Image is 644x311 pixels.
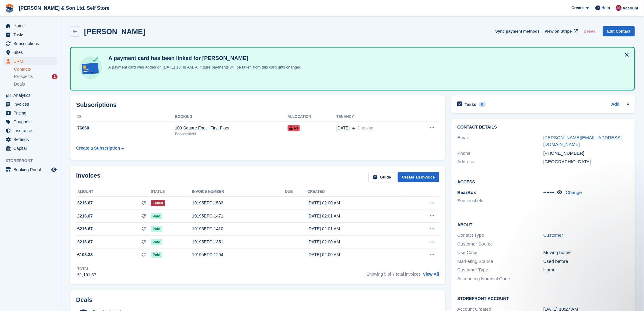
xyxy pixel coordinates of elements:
h2: About [457,221,629,228]
span: Invoices [13,100,50,108]
a: menu [3,91,58,100]
div: 19195EFC-1471 [192,213,285,219]
div: Contact Type [457,232,544,239]
div: 19195EFC-1533 [192,200,285,206]
a: [PERSON_NAME] & Son Ltd. Self Store [16,3,112,13]
div: Marketing Source [457,258,544,265]
div: Accounting Nominal Code [457,275,544,282]
a: Customer [544,232,563,238]
span: ••••••• [544,190,555,195]
span: Settings [13,135,50,144]
button: Sync payment methods [495,26,540,36]
span: Subscriptions [13,39,50,48]
span: Paid [151,239,162,245]
div: 19195EFC-1351 [192,239,285,245]
a: Contacts [14,66,58,72]
a: menu [3,30,58,39]
a: menu [3,165,58,174]
th: Allocation [288,112,336,122]
span: CRM [13,57,50,65]
div: [PHONE_NUMBER] [544,150,630,157]
li: Beaconsfield [457,197,544,204]
a: menu [3,57,58,65]
span: [DATE] [336,125,350,131]
img: card-linked-ebf98d0992dc2aeb22e95c0e3c79077019eb2392cfd83c6a337811c24bc77127.svg [78,55,103,80]
div: [DATE] 02:00 AM [307,252,402,258]
h2: Access [457,178,629,185]
img: Kate Standish [616,5,622,11]
span: £108.33 [77,252,93,258]
h2: Invoices [76,172,100,182]
span: Insurance [13,126,50,135]
div: 19195EFC-1294 [192,252,285,258]
div: 76660 [76,125,175,131]
a: Edit Contact [603,26,635,36]
h2: Deals [76,296,92,303]
th: Created [307,187,402,197]
span: £216.67 [77,200,93,206]
p: A payment card was added on [DATE] 10:48 AM. All future payments will be taken from this card unt... [106,64,303,70]
div: [DATE] 02:00 AM [307,239,402,245]
div: Email [457,134,544,148]
a: Preview store [50,166,58,173]
span: Home [13,22,50,30]
div: 100 Square Foot - First Floor [175,125,288,131]
span: Pricing [13,109,50,117]
div: Customer Type [457,267,544,274]
div: Used before [544,258,630,265]
h2: [PERSON_NAME] [84,27,145,36]
a: Change [566,190,582,195]
div: [DATE] 02:00 AM [307,200,402,206]
h2: Subscriptions [76,101,439,108]
th: Amount [76,187,151,197]
h4: A payment card has been linked for [PERSON_NAME] [106,55,303,62]
span: Help [602,5,610,11]
span: Tasks [13,30,50,39]
div: Create a Subscription [76,145,120,151]
a: Prospects 1 [14,73,58,80]
div: Home [544,267,630,274]
a: View All [423,272,439,277]
div: Moving home [544,249,630,256]
div: Use Case [457,249,544,256]
div: Address [457,158,544,165]
span: Prospects [14,74,33,80]
a: menu [3,48,58,57]
a: menu [3,135,58,144]
th: Due [285,187,308,197]
div: - [544,241,630,248]
span: Paid [151,226,162,232]
div: [DATE] 02:01 AM [307,213,402,219]
div: Total [77,266,96,272]
div: £1,191.67 [77,272,96,278]
a: Deals [14,81,58,87]
div: [DATE] 02:01 AM [307,226,402,232]
th: Tenancy [336,112,413,122]
a: menu [3,126,58,135]
span: BearBox [457,190,476,195]
h2: Storefront Account [457,295,629,301]
span: £216.67 [77,213,93,219]
span: Analytics [13,91,50,100]
a: Add [611,101,620,108]
span: Paid [151,252,162,258]
th: Invoice number [192,187,285,197]
span: 63 [288,125,300,131]
span: Sites [13,48,50,57]
a: Guide [369,172,395,182]
th: Booking [175,112,288,122]
a: [PERSON_NAME][EMAIL_ADDRESS][DOMAIN_NAME] [544,135,622,147]
span: Booking Portal [13,165,50,174]
span: Deals [14,81,25,87]
a: menu [3,144,58,153]
span: Account [623,5,639,11]
span: £216.67 [77,226,93,232]
div: [GEOGRAPHIC_DATA] [544,158,630,165]
div: 0 [479,102,486,107]
span: Capital [13,144,50,153]
span: Showing 5 of 7 total invoices [367,272,421,277]
span: £216.67 [77,239,93,245]
div: 19195EFC-1410 [192,226,285,232]
span: Coupons [13,118,50,126]
a: menu [3,109,58,117]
